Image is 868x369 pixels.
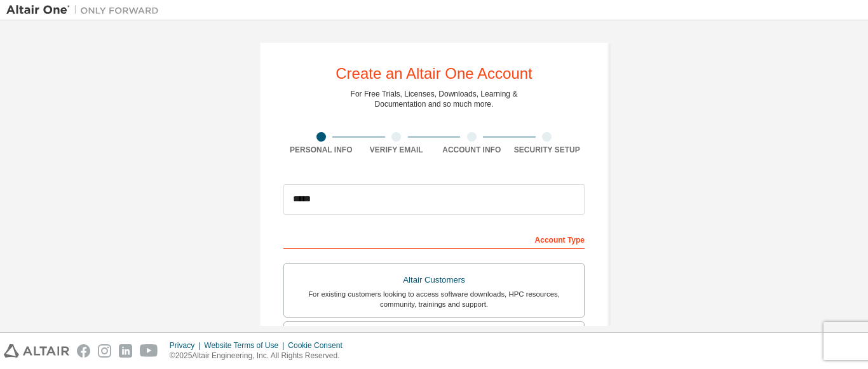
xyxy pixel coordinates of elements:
div: Personal Info [283,145,359,155]
div: Website Terms of Use [204,340,288,351]
div: Security Setup [510,145,585,155]
div: Verify Email [359,145,435,155]
div: Altair Customers [292,271,576,289]
img: youtube.svg [140,344,158,358]
div: Account Info [434,145,510,155]
img: altair_logo.svg [4,344,69,358]
div: Account Type [283,229,585,249]
div: Cookie Consent [288,340,349,351]
div: Create an Altair One Account [336,66,532,81]
div: For existing customers looking to access software downloads, HPC resources, community, trainings ... [292,289,576,309]
div: Privacy [170,340,204,351]
p: © 2025 Altair Engineering, Inc. All Rights Reserved. [170,351,350,361]
img: linkedin.svg [119,344,132,358]
div: For Free Trials, Licenses, Downloads, Learning & Documentation and so much more. [351,89,518,109]
img: instagram.svg [98,344,111,358]
img: Altair One [6,4,165,17]
img: facebook.svg [77,344,90,358]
